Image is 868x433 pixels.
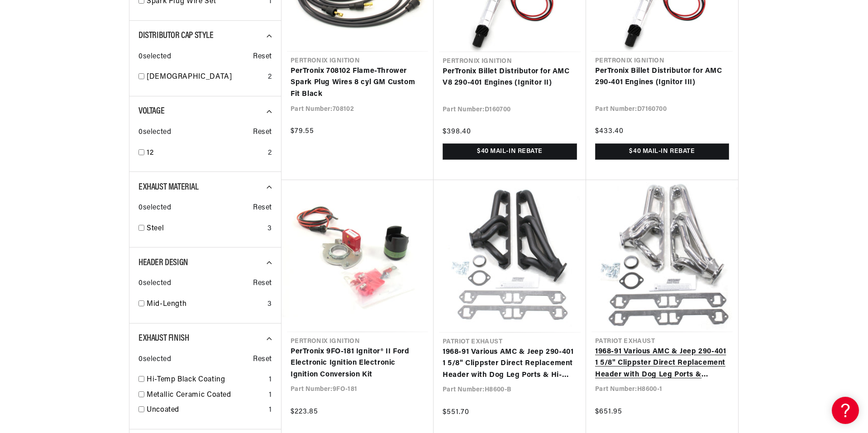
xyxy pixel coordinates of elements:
[138,278,171,290] span: 0 selected
[138,127,171,138] span: 0 selected
[253,127,272,138] span: Reset
[147,404,265,416] a: Uncoated
[138,107,164,116] span: Voltage
[138,334,189,343] span: Exhaust Finish
[443,347,577,381] a: 1968-91 Various AMC & Jeep 290-401 1 5/8" Clippster Direct Replacement Header with Dog Leg Ports ...
[253,51,272,63] span: Reset
[147,223,264,235] a: Steel
[253,202,272,214] span: Reset
[147,390,265,401] a: Metallic Ceramic Coated
[147,374,265,386] a: Hi-Temp Black Coating
[138,354,171,366] span: 0 selected
[595,346,729,381] a: 1968-91 Various AMC & Jeep 290-401 1 5/8" Clippster Direct Replacement Header with Dog Leg Ports ...
[267,223,272,235] div: 3
[138,258,188,267] span: Header Design
[269,374,272,386] div: 1
[267,299,272,310] div: 3
[268,71,272,83] div: 2
[138,183,199,192] span: Exhaust Material
[147,299,264,310] a: Mid-Length
[147,148,264,159] a: 12
[138,202,171,214] span: 0 selected
[253,278,272,290] span: Reset
[291,346,424,381] a: PerTronix 9FO-181 Ignitor® II Ford Electronic Ignition Electronic Ignition Conversion Kit
[147,71,264,83] a: [DEMOGRAPHIC_DATA]
[269,390,272,401] div: 1
[138,31,214,40] span: Distributor Cap Style
[291,66,424,100] a: PerTronix 708102 Flame-Thrower Spark Plug Wires 8 cyl GM Custom Fit Black
[138,51,171,63] span: 0 selected
[268,148,272,159] div: 2
[269,404,272,416] div: 1
[253,354,272,366] span: Reset
[595,66,729,89] a: PerTronix Billet Distributor for AMC 290-401 Engines (Ignitor III)
[443,66,577,89] a: PerTronix Billet Distributor for AMC V8 290-401 Engines (Ignitor II)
